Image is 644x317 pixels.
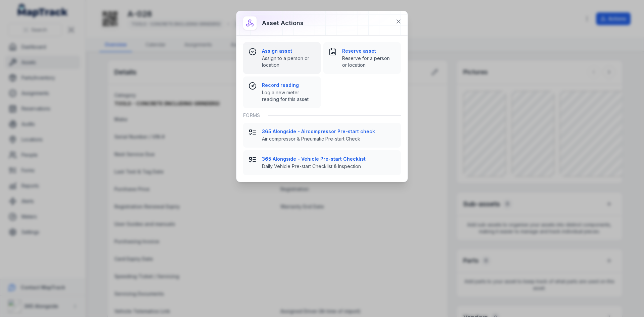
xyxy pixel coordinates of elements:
[323,42,401,74] button: Reserve assetReserve for a person or location
[262,55,315,68] span: Assign to a person or location
[243,108,401,123] div: Forms
[262,48,315,54] strong: Assign asset
[262,18,304,28] h3: Asset actions
[342,55,395,68] span: Reserve for a person or location
[262,136,395,142] span: Air compressor & Pneumatic Pre-start Check
[262,82,315,89] strong: Record reading
[262,156,395,162] strong: 365 Alongside - Vehicle Pre-start Checklist
[243,42,321,74] button: Assign assetAssign to a person or location
[262,163,395,170] span: Daily Vehicle Pre-start Checklist & Inspection
[262,89,315,103] span: Log a new meter reading for this asset
[243,123,401,148] button: 365 Alongside - Aircompressor Pre-start checkAir compressor & Pneumatic Pre-start Check
[342,48,395,54] strong: Reserve asset
[243,76,321,108] button: Record readingLog a new meter reading for this asset
[262,128,395,135] strong: 365 Alongside - Aircompressor Pre-start check
[243,150,401,175] button: 365 Alongside - Vehicle Pre-start ChecklistDaily Vehicle Pre-start Checklist & Inspection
